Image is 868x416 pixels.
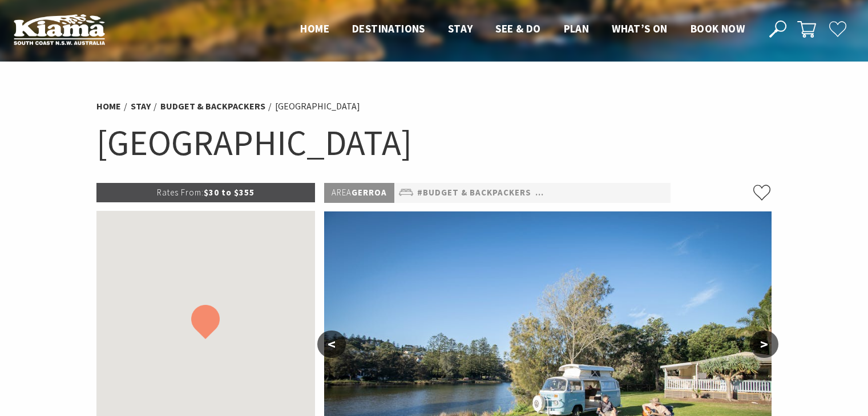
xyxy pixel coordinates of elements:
[96,183,316,202] p: $30 to $355
[691,22,745,35] span: Book now
[289,20,756,39] nav: Main Menu
[14,14,105,45] img: Kiama Logo
[317,331,346,358] button: <
[664,186,716,200] a: #Cottages
[417,186,531,200] a: #Budget & backpackers
[300,22,329,35] span: Home
[96,120,772,166] h1: [GEOGRAPHIC_DATA]
[131,100,151,112] a: Stay
[324,183,394,203] p: Gerroa
[352,22,425,35] span: Destinations
[160,100,265,112] a: Budget & backpackers
[96,100,121,112] a: Home
[332,187,352,198] span: Area
[535,186,660,200] a: #Camping & Holiday Parks
[564,22,590,35] span: Plan
[157,187,204,198] span: Rates From:
[612,22,668,35] span: What’s On
[275,99,360,114] li: [GEOGRAPHIC_DATA]
[448,22,473,35] span: Stay
[495,22,540,35] span: See & Do
[750,331,778,358] button: >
